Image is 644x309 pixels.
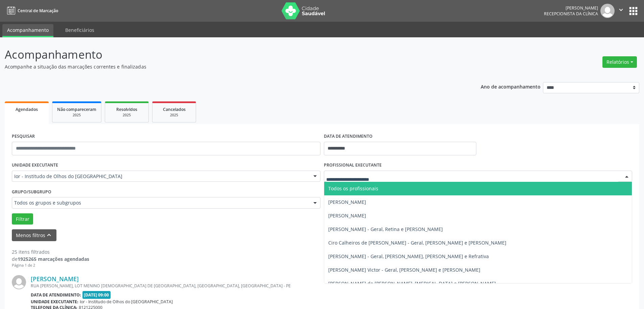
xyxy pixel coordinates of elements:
[5,5,58,16] a: Central de Marcação
[57,113,96,118] div: 2025
[12,248,89,255] div: 25 itens filtrados
[12,263,89,268] div: Página 1 de 2
[12,255,89,263] div: de
[18,256,89,262] strong: 1925265 marcações agendadas
[324,131,373,142] label: DATA DE ATENDIMENTO
[328,212,366,219] span: [PERSON_NAME]
[615,4,627,18] button: 
[14,199,307,206] span: Todos os grupos e subgrupos
[600,4,615,18] img: img
[2,24,53,37] a: Acompanhamento
[12,275,26,289] img: img
[80,299,173,305] span: Ior - Institudo de Olhos do [GEOGRAPHIC_DATA]
[31,275,79,283] a: [PERSON_NAME]
[328,199,366,205] span: [PERSON_NAME]
[5,63,449,70] p: Acompanhe a situação das marcações correntes e finalizadas
[328,185,378,192] span: Todos os profissionais
[116,107,137,112] span: Resolvidos
[31,283,531,289] div: RUA [PERSON_NAME], LOT MENINO [DEMOGRAPHIC_DATA] DE [GEOGRAPHIC_DATA], [GEOGRAPHIC_DATA], [GEOGRA...
[12,187,51,197] label: Grupo/Subgrupo
[617,6,625,14] i: 
[328,253,489,259] span: [PERSON_NAME] - Geral, [PERSON_NAME], [PERSON_NAME] e Refrativa
[328,226,443,232] span: [PERSON_NAME] - Geral, Retina e [PERSON_NAME]
[82,291,111,299] span: [DATE] 09:00
[31,299,78,305] b: Unidade executante:
[12,160,58,171] label: UNIDADE EXECUTANTE
[328,239,506,246] span: Ciro Calheiros de [PERSON_NAME] - Geral, [PERSON_NAME] e [PERSON_NAME]
[328,267,480,273] span: [PERSON_NAME] Victor - Geral, [PERSON_NAME] e [PERSON_NAME]
[110,113,144,118] div: 2025
[544,5,598,11] div: [PERSON_NAME]
[12,229,56,241] button: Menos filtroskeyboard_arrow_up
[5,46,449,63] p: Acompanhamento
[602,56,637,68] button: Relatórios
[157,113,191,118] div: 2025
[18,8,58,14] span: Central de Marcação
[12,131,35,142] label: PESQUISAR
[31,292,81,298] b: Data de atendimento:
[481,82,541,91] p: Ano de acompanhamento
[163,107,186,112] span: Cancelados
[57,107,96,112] span: Não compareceram
[544,11,598,17] span: Recepcionista da clínica
[627,5,639,17] button: apps
[45,231,53,239] i: keyboard_arrow_up
[328,280,496,287] span: [PERSON_NAME] de [PERSON_NAME], [MEDICAL_DATA] e [PERSON_NAME]
[324,160,382,171] label: PROFISSIONAL EXECUTANTE
[61,24,99,36] a: Beneficiários
[14,173,307,180] span: Ior - Institudo de Olhos do [GEOGRAPHIC_DATA]
[16,107,38,112] span: Agendados
[12,213,33,225] button: Filtrar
